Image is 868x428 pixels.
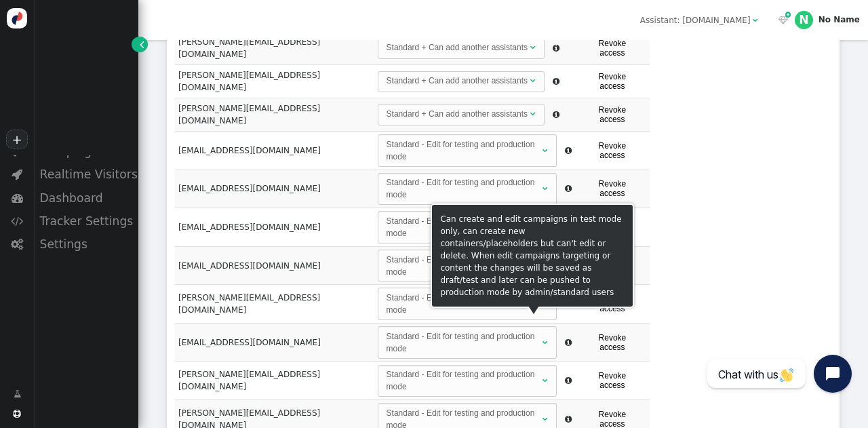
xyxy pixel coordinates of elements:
[387,75,528,87] div: Standard + Can add another assistants
[553,44,559,52] span: 
[553,111,559,119] span: 
[542,376,548,385] span: 
[175,170,374,208] td: [EMAIL_ADDRESS][DOMAIN_NAME]
[542,338,548,347] span: 
[7,8,27,28] img: logo-icon.svg
[795,11,813,29] div: N
[530,43,536,52] span: 
[34,233,138,256] div: Settings
[578,35,646,61] button: Revoke access
[530,110,536,118] span: 
[11,215,23,227] span: 
[565,376,572,385] span: 
[387,176,540,201] div: Standard - Edit for testing and production mode
[175,246,374,285] td: [EMAIL_ADDRESS][DOMAIN_NAME]
[5,383,29,404] a: 
[387,292,540,316] div: Standard - Edit for testing and production mode
[565,147,572,155] span: 
[778,16,788,24] span: 
[175,362,374,400] td: [PERSON_NAME][EMAIL_ADDRESS][DOMAIN_NAME]
[34,187,138,210] div: Dashboard
[578,138,646,163] button: Revoke access
[387,330,540,355] div: Standard - Edit for testing and production mode
[34,163,138,186] div: Realtime Visitors
[387,368,540,393] div: Standard - Edit for testing and production mode
[12,192,23,203] span: 
[387,41,528,54] div: Standard + Can add another assistants
[387,138,540,163] div: Standard - Edit for testing and production mode
[387,254,540,278] div: Standard - Edit for testing and production mode
[14,388,21,400] span: 
[175,98,374,132] td: [PERSON_NAME][EMAIL_ADDRESS][DOMAIN_NAME]
[12,168,22,180] span: 
[565,184,572,193] span: 
[387,108,528,120] div: Standard + Can add another assistants
[753,16,758,24] span: 
[34,210,138,233] div: Tracker Settings
[578,176,646,202] button: Revoke access
[776,14,791,26] a:  
[553,77,559,85] span: 
[565,338,572,347] span: 
[175,324,374,362] td: [EMAIL_ADDRESS][DOMAIN_NAME]
[140,39,144,51] span: 
[530,77,536,85] span: 
[565,415,572,423] span: 
[542,184,548,193] span: 
[578,69,646,94] button: Revoke access
[6,130,27,149] a: +
[175,65,374,98] td: [PERSON_NAME][EMAIL_ADDRESS][DOMAIN_NAME]
[11,238,23,250] span: 
[175,132,374,170] td: [EMAIL_ADDRESS][DOMAIN_NAME]
[542,415,548,423] span: 
[578,368,646,394] button: Revoke access
[578,102,646,128] button: Revoke access
[542,147,548,155] span: 
[640,14,751,26] div: Assistant: [DOMAIN_NAME]
[387,215,540,239] div: Standard - Edit for testing and production mode
[13,410,21,418] span: 
[175,208,374,247] td: [EMAIL_ADDRESS][DOMAIN_NAME]
[175,32,374,65] td: [PERSON_NAME][EMAIL_ADDRESS][DOMAIN_NAME]
[132,37,148,52] a: 
[578,330,646,355] button: Revoke access
[440,214,621,297] span: Can create and edit campaigns in test mode only, can create new containers/placeholders but can't...
[818,15,860,24] div: No Name
[175,285,374,324] td: [PERSON_NAME][EMAIL_ADDRESS][DOMAIN_NAME]
[785,10,791,20] span: 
